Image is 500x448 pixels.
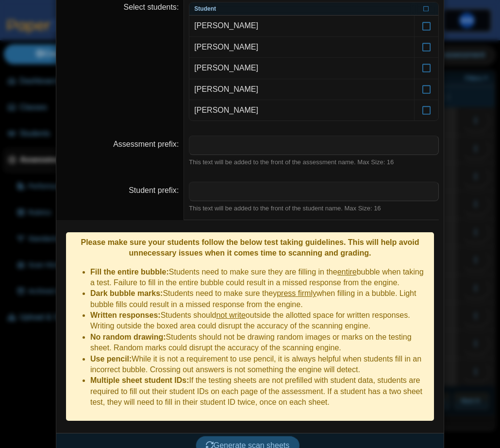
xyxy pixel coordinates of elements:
b: Dark bubble marks: [90,289,163,297]
th: Student [189,2,414,16]
u: entire [337,268,357,276]
b: No random drawing: [90,333,166,341]
b: Please make sure your students follow the below test taking guidelines. This will help avoid unne... [81,238,419,257]
li: Students should not be drawing random images or marks on the testing sheet. Random marks could di... [90,332,429,354]
div: This text will be added to the front of the assessment name. Max Size: 16 [189,158,439,167]
b: Multiple sheet student IDs: [90,376,189,384]
div: This text will be added to the front of the student name. Max Size: 16 [189,204,439,213]
label: Select students [123,3,179,11]
li: Students should outside the allotted space for written responses. Writing outside the boxed area ... [90,310,429,332]
td: [PERSON_NAME] [189,58,414,79]
td: [PERSON_NAME] [189,37,414,58]
u: press firmly [277,289,317,297]
td: [PERSON_NAME] [189,16,414,36]
u: not write [216,311,245,319]
li: Students need to make sure they when filling in a bubble. Light bubble fills could result in a mi... [90,288,429,310]
b: Fill the entire bubble: [90,268,169,276]
b: Written responses: [90,311,161,319]
li: While it is not a requirement to use pencil, it is always helpful when students fill in an incorr... [90,354,429,376]
label: Student prefix [129,186,179,194]
li: If the testing sheets are not prefilled with student data, students are required to fill out thei... [90,375,429,408]
td: [PERSON_NAME] [189,79,414,100]
td: [PERSON_NAME] [189,100,414,121]
b: Use pencil: [90,355,132,363]
li: Students need to make sure they are filling in the bubble when taking a test. Failure to fill in ... [90,267,429,289]
label: Assessment prefix [113,140,179,148]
